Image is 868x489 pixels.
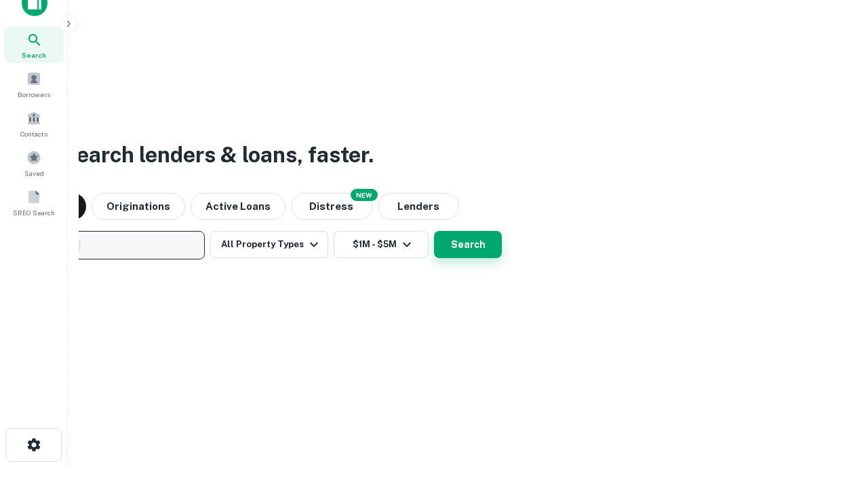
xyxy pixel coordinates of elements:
[334,231,429,258] button: $1M - $5M
[351,189,378,201] div: NEW
[62,139,374,171] h3: Search lenders & loans, faster.
[800,380,868,446] iframe: Chat Widget
[18,89,50,100] span: Borrowers
[4,105,64,142] a: Contacts
[291,193,372,220] button: Search distressed loans with lien and other non-mortgage details.
[4,184,64,221] a: SREO Search
[24,168,44,179] span: Saved
[210,231,328,258] button: All Property Types
[92,193,185,220] button: Originations
[13,207,55,218] span: SREO Search
[378,193,459,220] button: Lenders
[20,128,47,139] span: Contacts
[4,145,64,181] a: Saved
[22,50,46,60] span: Search
[4,26,64,63] a: Search
[4,66,64,103] a: Borrowers
[191,193,285,220] button: Active Loans
[434,231,502,258] button: Search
